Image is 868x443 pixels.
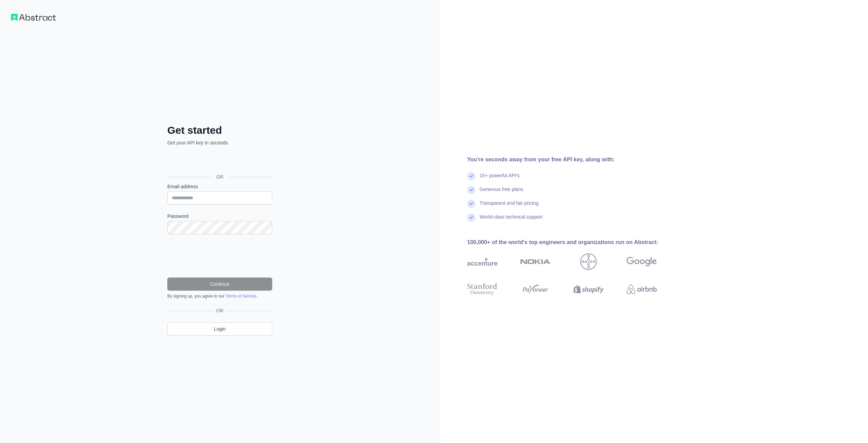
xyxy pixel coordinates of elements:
[520,253,551,270] img: nokia
[214,307,226,314] span: OR
[167,139,272,146] p: Get your API key in seconds
[467,282,497,297] img: stanford university
[167,278,272,291] button: Continue
[580,253,597,270] img: bayer
[467,172,475,180] img: check mark
[467,213,475,222] img: check mark
[467,155,679,164] div: You're seconds away from your free API key, along with:
[164,154,274,169] iframe: Sign in with Google Button
[467,238,679,246] div: 100,000+ of the world's top engineers and organizations run on Abstract:
[211,173,229,180] span: OR
[480,213,543,227] div: World-class technical support
[627,253,657,270] img: google
[11,14,56,21] img: Workflow
[480,172,520,186] div: 15+ powerful API's
[467,200,475,208] img: check mark
[627,282,657,297] img: airbnb
[480,186,523,200] div: Generous free plans
[167,322,272,335] a: Login
[573,282,604,297] img: shopify
[467,253,497,270] img: accenture
[467,186,475,194] img: check mark
[167,124,272,137] h2: Get started
[480,200,539,213] div: Transparent and fair pricing
[226,294,256,299] a: Terms of Service
[167,293,272,299] div: By signing up, you agree to our .
[520,282,551,297] img: payoneer
[167,183,272,190] label: Email address
[167,213,272,220] label: Password
[167,242,272,269] iframe: reCAPTCHA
